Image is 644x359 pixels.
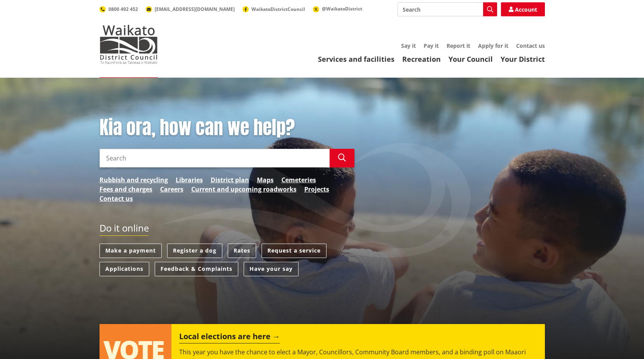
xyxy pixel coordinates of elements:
[99,223,149,236] h2: Do it online
[99,262,149,276] a: Applications
[304,185,329,194] a: Projects
[160,185,183,194] a: Careers
[281,175,316,185] a: Cemeteries
[99,117,354,139] h1: Kia ora, how can we help?
[516,42,545,49] a: Contact us
[155,6,235,12] span: [EMAIL_ADDRESS][DOMAIN_NAME]
[478,42,508,49] a: Apply for it
[99,175,168,185] a: Rubbish and recycling
[99,244,162,258] a: Make a payment
[99,185,152,194] a: Fees and charges
[99,6,138,12] a: 0800 492 452
[501,2,545,16] a: Account
[251,6,305,12] span: WaikatoDistrictCouncil
[179,332,280,343] h2: Local elections are here
[424,42,439,49] a: Pay it
[211,175,249,185] a: District plan
[262,244,326,258] a: Request a service
[322,5,362,12] span: @WaikatoDistrict
[99,149,330,167] input: Search input
[228,244,256,258] a: Rates
[501,54,545,64] a: Your District
[318,54,394,64] a: Services and facilities
[99,194,133,203] a: Contact us
[402,54,441,64] a: Recreation
[447,42,470,49] a: Report it
[257,175,274,185] a: Maps
[449,54,493,64] a: Your Council
[167,244,222,258] a: Register a dog
[401,42,416,49] a: Say it
[243,6,305,12] a: WaikatoDistrictCouncil
[176,175,203,185] a: Libraries
[99,25,158,64] img: Waikato District Council - Te Kaunihera aa Takiwaa o Waikato
[313,5,362,12] a: @WaikatoDistrict
[146,6,235,12] a: [EMAIL_ADDRESS][DOMAIN_NAME]
[108,6,138,12] span: 0800 492 452
[244,262,298,276] a: Have your say
[398,2,497,16] input: Search input
[155,262,238,276] a: Feedback & Complaints
[191,185,297,194] a: Current and upcoming roadworks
